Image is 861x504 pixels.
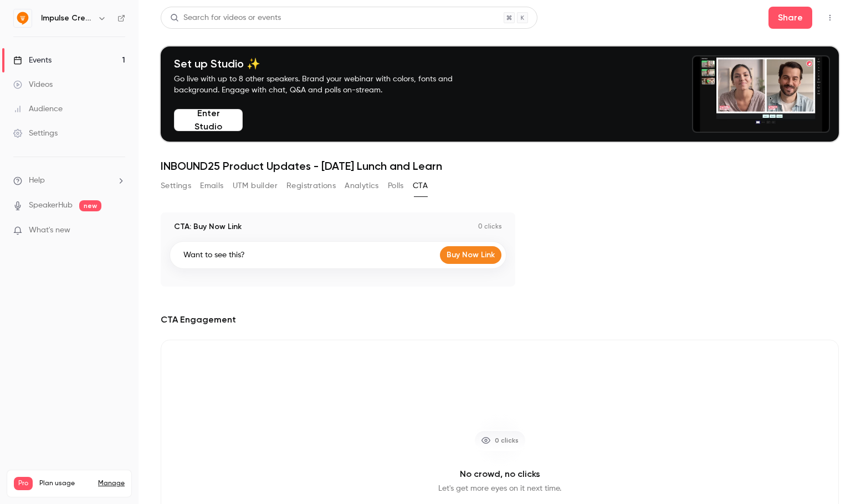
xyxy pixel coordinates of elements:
span: Plan usage [39,479,91,488]
button: Polls [388,177,404,195]
button: Settings [161,177,191,195]
h4: Set up Studio ✨ [174,57,479,70]
button: Emails [200,177,223,195]
button: CTA [413,177,428,195]
div: Settings [13,128,58,139]
div: Audience [13,103,63,115]
p: CTA: Buy Now Link [174,221,242,232]
button: Analytics [345,177,379,195]
p: CTA Engagement [161,313,236,326]
p: No crowd, no clicks [460,467,540,481]
button: Enter Studio [174,109,243,131]
iframe: Noticeable Trigger [112,226,125,236]
div: Videos [13,79,53,90]
span: What's new [29,225,70,236]
p: 0 clicks [478,222,502,231]
div: Events [13,55,52,66]
li: help-dropdown-opener [13,175,125,186]
span: Pro [14,477,33,490]
p: Go live with up to 8 other speakers. Brand your webinar with colors, fonts and background. Engage... [174,74,479,96]
button: Share [768,7,812,29]
img: Impulse Creative [14,9,32,27]
a: Buy Now Link [440,246,501,264]
span: 0 clicks [495,435,519,445]
h6: Impulse Creative [41,13,93,24]
a: Manage [98,479,125,488]
span: Help [29,175,45,186]
p: Let's get more eyes on it next time. [438,483,561,494]
button: UTM builder [233,177,278,195]
p: Want to see this? [183,250,245,261]
div: Search for videos or events [170,12,281,24]
a: SpeakerHub [29,200,73,211]
button: Registrations [286,177,336,195]
h1: INBOUND25 Product Updates - [DATE] Lunch and Learn [161,159,839,173]
span: new [79,200,101,211]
